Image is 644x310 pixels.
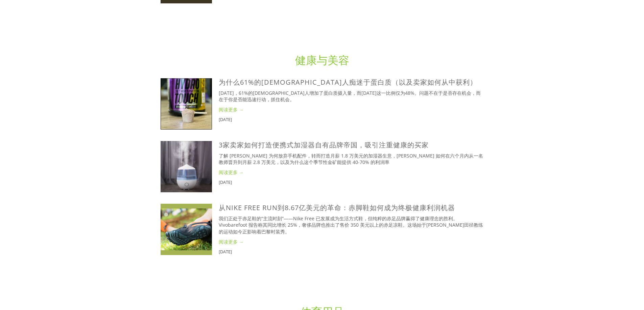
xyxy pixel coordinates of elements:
[219,116,232,122] font: [DATE]
[219,106,244,113] font: 阅读更多 →
[219,238,244,245] font: 阅读更多 →
[219,106,484,113] a: 阅读更多 →
[219,249,232,255] font: [DATE]
[161,204,212,255] img: 从Nike Free Run到8.67亿美元的革命：赤脚鞋如何成为终极健康利润机器
[161,141,212,192] img: 3家卖家如何打造便携式加湿器自有品牌帝国，吸引注重健康的买家
[161,78,219,130] a: 为什么61%的美国人痴迷于蛋白质（以及卖家如何从中获利）
[161,204,219,255] a: 从Nike Free Run到8.67亿美元的革命：赤脚鞋如何成为终极健康利润机器
[219,169,484,176] a: 阅读更多 →
[219,169,244,175] font: 阅读更多 →
[161,141,219,192] a: 3家卖家如何打造便携式加湿器自有品牌帝国，吸引注重健康的买家
[295,53,349,67] a: 健康与美容
[219,140,429,149] a: 3家卖家如何打造便携式加湿器自有品牌帝国，吸引注重健康的买家
[219,152,483,166] font: 了解 [PERSON_NAME] 为何放弃手机配件，转而打造月薪 1.8 万美元的加湿器生意，[PERSON_NAME] 如何在六个月内从一名教师晋升到月薪 2.8 万美元，以及为什么这个季节性...
[219,179,232,185] font: [DATE]
[161,78,212,130] img: 为什么61%的美国人痴迷于蛋白质（以及卖家如何从中获利）
[219,78,477,87] a: 为什么61%的[DEMOGRAPHIC_DATA]人痴迷于蛋白质（以及卖家如何从中获利）
[219,238,484,245] a: 阅读更多 →
[219,203,455,212] a: 从Nike Free Run到8.67亿美元的革命：赤脚鞋如何成为终极健康利润机器
[219,90,481,103] font: [DATE]，61%的[DEMOGRAPHIC_DATA]人增加了蛋白质摄入量，而[DATE]这一比例仅为48%。问题不在于是否存在机会，而在于你是否能迅速行动，抓住机会。
[219,215,483,235] font: 我们正处于赤足鞋的“主流时刻”——Nike Free 已发展成为生活方式鞋，但纯粹的赤足品牌赢得了健康理念的胜利。Vivobarefoot 报告称其同比增长 25%，奢侈品牌也推出了售价 350...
